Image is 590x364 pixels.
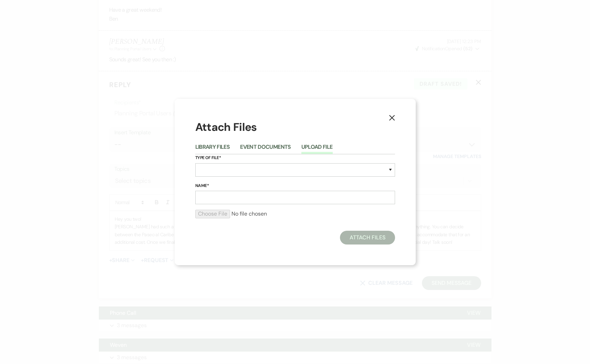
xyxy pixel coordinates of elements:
label: Name* [195,182,395,190]
h1: Attach Files [195,119,395,135]
button: Library Files [195,144,230,154]
button: Upload File [301,144,333,154]
label: Type of File* [195,154,395,162]
button: Event Documents [240,144,291,154]
button: Attach Files [340,231,395,245]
